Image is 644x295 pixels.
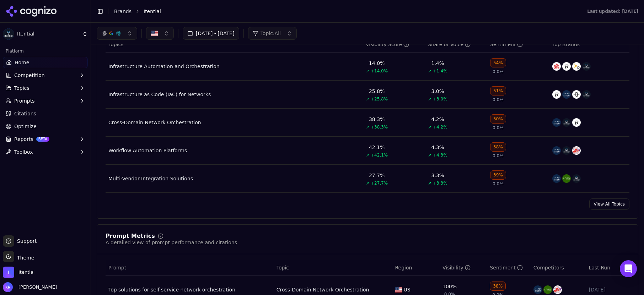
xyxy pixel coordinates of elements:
[106,260,274,276] th: Prompt
[395,287,402,293] img: US flag
[369,116,385,123] div: 38.3%
[371,96,388,102] span: +25.8%
[562,90,571,99] img: cisco
[431,88,444,95] div: 3.0%
[369,172,385,179] div: 27.7%
[108,41,124,48] span: Topics
[543,285,552,294] img: juniper
[425,37,487,53] th: shareOfVoice
[552,174,561,183] img: cisco
[493,153,504,159] span: 0.0%
[366,41,409,48] div: Visibility Score
[114,9,132,14] a: Brands
[490,142,506,152] div: 58%
[14,255,34,261] span: Theme
[3,121,88,132] a: Optimize
[433,68,447,74] span: +1.4%
[18,269,34,275] span: Itential
[274,260,392,276] th: Topic
[582,90,591,99] img: itential
[144,8,161,15] span: Itential
[589,198,629,210] a: View All Topics
[431,172,444,179] div: 3.3%
[490,282,506,291] div: 38%
[552,146,561,155] img: cisco
[428,68,431,74] span: ↗
[431,116,444,123] div: 4.2%
[440,260,487,276] th: brandMentionRate
[369,60,385,67] div: 14.0%
[586,260,629,276] th: Last Run
[108,91,211,98] a: Infrastructure as Code (IaC) for Networks
[14,123,37,130] span: Optimize
[114,8,573,15] nav: breadcrumb
[108,175,193,182] a: Multi-Vendor Integration Solutions
[490,41,523,48] div: Sentiment
[106,37,629,193] div: Data table
[17,31,79,37] span: Itential
[3,108,88,119] a: Citations
[3,267,14,278] img: Itential
[433,180,447,186] span: +3.3%
[552,90,561,99] img: ansible
[3,28,14,40] img: Itential
[552,62,561,71] img: chef
[369,144,385,151] div: 42.1%
[371,124,388,130] span: +38.3%
[490,114,506,124] div: 50%
[14,136,33,143] span: Reports
[108,286,271,293] a: Top solutions for self-service network orchestration
[3,133,88,145] button: ReportsBETA
[371,68,388,74] span: +14.0%
[487,37,549,53] th: sentiment
[363,37,425,53] th: visibilityScore
[533,285,542,294] img: cisco
[3,70,88,81] button: Competition
[183,27,239,40] button: [DATE] - [DATE]
[549,37,629,53] th: Top Brands
[433,152,447,158] span: +4.3%
[572,174,581,183] img: itential
[3,282,57,292] button: Open user button
[16,284,57,290] span: [PERSON_NAME]
[366,68,369,74] span: ↗
[562,118,571,127] img: itential
[3,57,88,68] a: Home
[572,146,581,155] img: red hat
[14,84,29,92] span: Topics
[108,119,201,126] a: Cross-Domain Network Orchestration
[277,264,289,271] span: Topic
[431,60,444,67] div: 1.4%
[562,146,571,155] img: itential
[36,137,49,142] span: BETA
[589,264,610,271] span: Last Run
[108,264,126,271] span: Prompt
[572,90,581,99] img: terraform
[14,97,35,104] span: Prompts
[108,147,187,154] a: Workflow Automation Platforms
[589,286,627,293] div: [DATE]
[428,124,431,130] span: ↗
[108,63,220,70] a: Infrastructure Automation and Orchestration
[490,170,506,180] div: 39%
[553,285,562,294] img: red hat
[493,125,504,131] span: 0.0%
[14,72,45,79] span: Competition
[366,96,369,102] span: ↗
[493,181,504,187] span: 0.0%
[493,97,504,103] span: 0.0%
[562,174,571,183] img: juniper
[490,58,506,67] div: 54%
[369,88,385,95] div: 25.8%
[490,264,522,271] div: Sentiment
[371,152,388,158] span: +42.1%
[106,37,363,53] th: Topics
[442,264,471,271] div: Visibility
[533,264,564,271] span: Competitors
[552,118,561,127] img: cisco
